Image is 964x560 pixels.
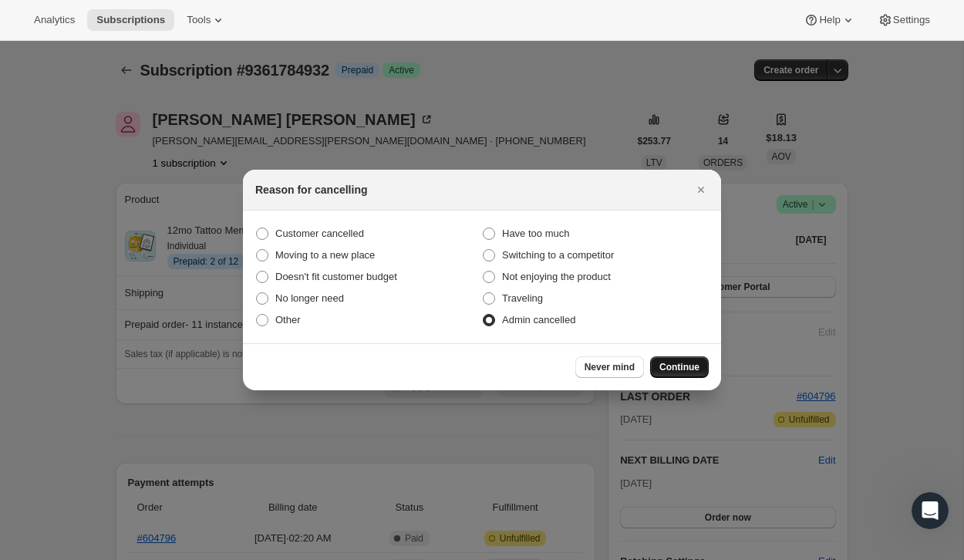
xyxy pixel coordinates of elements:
[25,9,84,31] button: Analytics
[49,427,61,439] button: Gif picker
[56,142,296,206] div: Are you able to make this an individual tattoo instead family tattoo? Let me know thanks!
[73,427,86,439] button: Upload attachment
[25,295,241,326] div: Our usual reply time 🕒
[255,182,367,197] h2: Reason for cancelling
[24,427,36,439] button: Emoji picker
[650,356,709,378] button: Continue
[502,271,611,282] span: Not enjoying the product
[819,14,840,26] span: Help
[12,142,296,218] div: Lydia says…
[275,249,375,261] span: Moving to a new place
[502,314,575,326] span: Admin cancelled
[38,312,125,324] b: A few minutes
[893,14,930,26] span: Settings
[502,292,543,304] span: Traveling
[12,383,253,431] div: Hi there! Which subscription are you referring to?
[275,228,364,239] span: Customer cancelled
[868,9,939,31] button: Settings
[575,356,644,378] button: Never mind
[12,121,296,142] div: [DATE]
[794,9,865,31] button: Help
[585,361,635,373] span: Never mind
[25,258,147,286] b: [EMAIL_ADDRESS][DOMAIN_NAME]
[177,9,235,31] button: Tools
[271,6,298,34] div: Close
[912,492,949,529] iframe: Intercom live chat
[68,151,284,197] div: Are you able to make this an individual tattoo instead family tattoo? Let me know thanks!
[44,8,69,33] img: Profile image for Fin
[34,14,75,26] span: Analytics
[502,228,569,239] span: Have too much
[12,218,253,336] div: You’ll get replies here and in your email:✉️[EMAIL_ADDRESS][DOMAIN_NAME]Our usual reply time🕒A fe...
[275,314,301,326] span: Other
[659,361,699,373] span: Continue
[12,218,296,348] div: Fin says…
[275,271,397,282] span: Doesn't fit customer budget
[187,14,211,26] span: Tools
[25,228,241,288] div: You’ll get replies here and in your email: ✉️
[241,6,271,35] button: Home
[12,347,296,383] div: Brian says…
[502,249,614,261] span: Switching to a competitor
[75,15,93,26] h1: Fin
[49,349,65,365] img: Profile image for Brian
[25,392,241,422] div: Hi there! Which subscription are you referring to?
[10,6,39,35] button: go back
[690,179,712,201] button: Close
[13,394,295,420] textarea: Message…
[265,420,289,445] button: Send a message…
[87,9,174,31] button: Subscriptions
[12,383,296,444] div: Brian says…
[69,350,260,364] div: [PERSON_NAME] joined the conversation
[96,14,165,26] span: Subscriptions
[275,292,344,304] span: No longer need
